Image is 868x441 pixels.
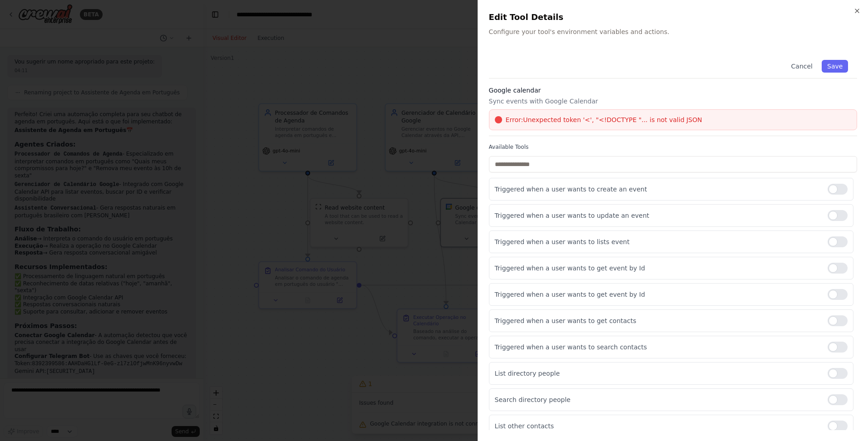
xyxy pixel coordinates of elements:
[489,27,857,36] p: Configure your tool's environment variables and actions.
[822,60,848,73] button: Save
[495,185,820,194] p: Triggered when a user wants to create an event
[489,97,857,106] p: Sync events with Google Calendar
[489,86,857,95] h3: Google calendar
[785,60,818,73] button: Cancel
[489,11,857,24] h2: Edit Tool Details
[495,290,820,299] p: Triggered when a user wants to get event by Id
[495,211,820,220] p: Triggered when a user wants to update an event
[495,237,820,246] p: Triggered when a user wants to lists event
[495,264,820,273] p: Triggered when a user wants to get event by Id
[495,395,820,404] p: Search directory people
[489,143,857,151] label: Available Tools
[495,316,820,325] p: Triggered when a user wants to get contacts
[495,343,820,352] p: Triggered when a user wants to search contacts
[495,421,820,431] p: List other contacts
[495,369,820,378] p: List directory people
[506,115,702,124] span: Error: Unexpected token '<', "<!DOCTYPE "... is not valid JSON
